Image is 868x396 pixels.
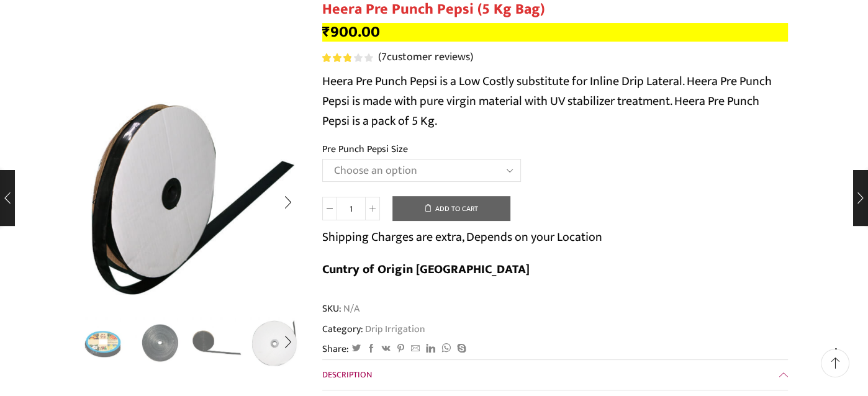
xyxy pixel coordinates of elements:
a: 4 [192,317,243,369]
a: (7customer reviews) [378,50,473,66]
div: Rated 2.86 out of 5 [322,53,373,62]
a: Description [322,360,788,390]
div: Next slide [273,187,304,218]
li: 4 / 5 [250,317,301,367]
div: Next slide [273,327,304,358]
p: Shipping Charges are extra, Depends on your Location [322,227,602,247]
div: 5 / 5 [80,88,304,311]
label: Pre Punch Pepsi Size [322,142,408,156]
h1: Heera Pre Punch Pepsi (5 Kg Bag) [322,1,788,19]
li: 1 / 5 [77,317,129,367]
span: Rated out of 5 based on customer ratings [322,53,351,62]
span: 7 [381,48,387,66]
div: Previous slide [80,187,111,218]
button: Add to cart [392,196,510,221]
a: Drip Irrigation [363,321,425,337]
bdi: 900.00 [322,19,380,45]
span: Description [322,367,372,382]
a: 5 [250,317,301,369]
a: Ok1 [135,317,186,369]
span: N/A [341,302,359,316]
img: Heera Pre Punch Pepsi [77,317,129,369]
p: Heera Pre Punch Pepsi is a Low Costly substitute for Inline Drip Lateral. Heera Pre Punch Pepsi i... [322,71,788,131]
span: 7 [322,53,375,62]
input: Product quantity [337,197,365,220]
b: Cuntry of Origin [GEOGRAPHIC_DATA] [322,259,530,280]
span: SKU: [322,302,788,316]
li: 3 / 5 [192,317,243,367]
span: Share: [322,342,349,356]
span: ₹ [322,19,330,45]
li: 2 / 5 [135,317,186,367]
span: Category: [322,322,425,336]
